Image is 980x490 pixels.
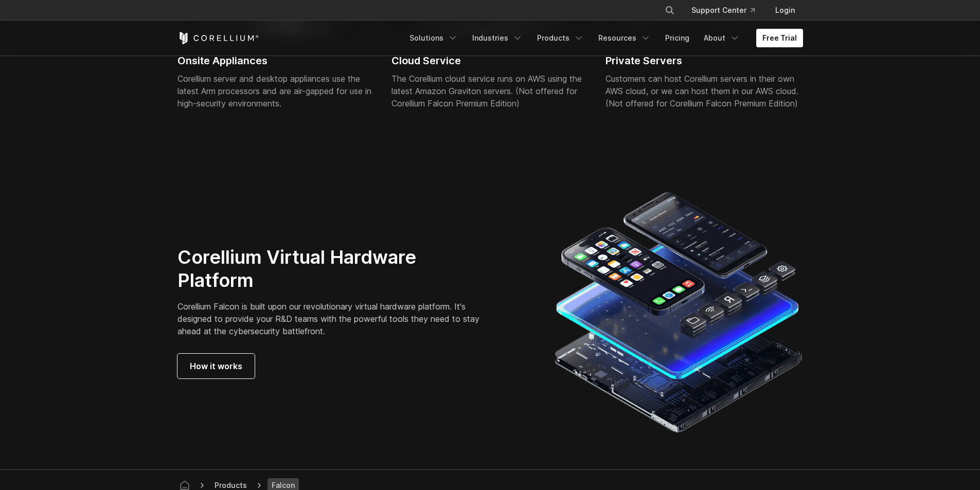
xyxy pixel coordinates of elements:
[767,1,803,20] a: Login
[466,29,529,47] a: Industries
[531,29,590,47] a: Products
[391,53,589,68] h2: Cloud Service
[554,188,803,436] img: Corellium Virtual hardware platform for iOS and Android devices
[177,246,495,292] h2: Corellium Virtual Hardware Platform
[652,1,803,20] div: Navigation Menu
[592,29,657,47] a: Resources
[698,29,746,47] a: About
[661,1,679,20] button: Search
[605,72,803,110] div: Customers can host Corellium servers in their own AWS cloud, or we can host them in our AWS cloud...
[605,53,803,68] h2: Private Servers
[683,1,763,20] a: Support Center
[177,32,259,44] a: Corellium Home
[177,300,495,337] p: Corellium Falcon is built upon our revolutionary virtual hardware platform. It's designed to prov...
[391,72,589,110] div: The Corellium cloud service runs on AWS using the latest Amazon Graviton servers. (Not offered fo...
[403,29,803,47] div: Navigation Menu
[177,72,375,110] div: Corellium server and desktop appliances use the latest Arm processors and are air-gapped for use ...
[403,29,464,47] a: Solutions
[659,29,696,47] a: Pricing
[177,53,375,68] h2: Onsite Appliances
[177,354,255,378] a: How it works
[756,29,803,47] a: Free Trial
[190,360,242,372] span: How it works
